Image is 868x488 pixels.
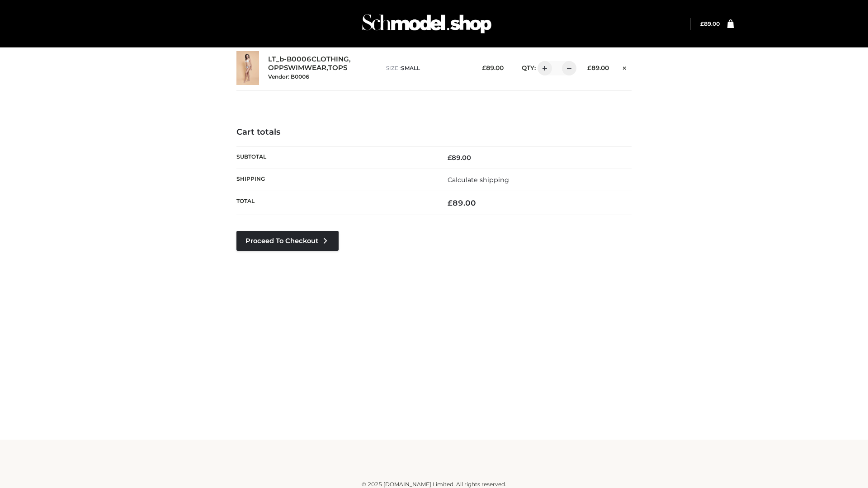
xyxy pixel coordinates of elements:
[700,20,720,27] a: £89.00
[482,64,504,71] bdi: 89.00
[700,20,720,27] bdi: 89.00
[328,64,347,72] a: TOPS
[513,61,573,75] div: QTY:
[236,169,434,191] th: Shipping
[359,6,495,42] img: Schmodel Admin 964
[268,55,311,64] a: LT_b-B0006
[587,64,609,71] bdi: 89.00
[236,127,632,137] h4: Cart totals
[700,20,704,27] span: £
[448,198,453,207] span: £
[448,176,509,184] a: Calculate shipping
[236,191,434,215] th: Total
[268,55,377,80] div: , ,
[236,231,339,251] a: Proceed to Checkout
[311,55,349,64] a: CLOTHING
[448,198,476,207] bdi: 89.00
[618,61,632,73] a: Remove this item
[401,65,420,71] span: SMALL
[236,146,434,169] th: Subtotal
[236,51,259,85] img: LT_b-B0006 - SMALL
[268,73,309,80] small: Vendor: B0006
[448,154,452,162] span: £
[482,64,486,71] span: £
[386,64,468,72] p: size :
[587,64,591,71] span: £
[268,64,326,72] a: OPPSWIMWEAR
[448,154,471,162] bdi: 89.00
